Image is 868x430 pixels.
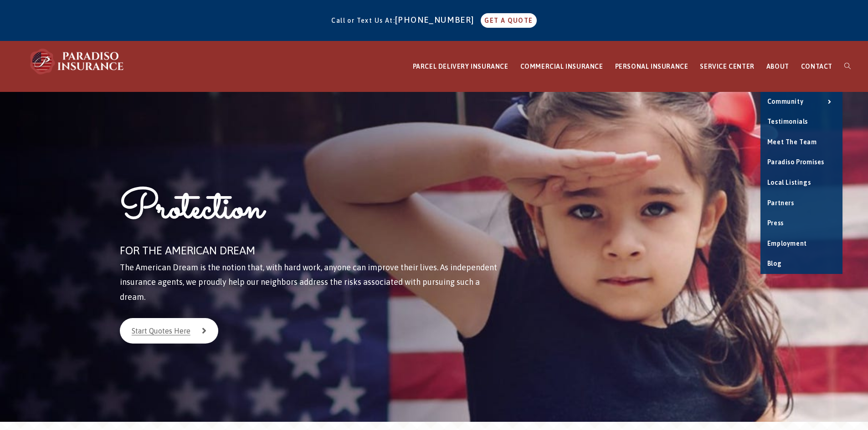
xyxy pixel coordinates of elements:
[120,263,497,302] span: The American Dream is the notion that, with hard work, anyone can improve their lives. As indepen...
[766,63,789,70] span: ABOUT
[481,13,536,28] a: GET A QUOTE
[760,254,842,274] a: Blog
[767,98,803,105] span: Community
[760,92,842,112] a: Community
[767,240,807,247] span: Employment
[760,173,842,193] a: Local Listings
[609,41,694,92] a: PERSONAL INSURANCE
[413,63,508,70] span: PARCEL DELIVERY INSURANCE
[331,17,395,24] span: Call or Text Us At:
[615,63,688,70] span: PERSONAL INSURANCE
[795,41,838,92] a: CONTACT
[767,179,811,186] span: Local Listings
[760,112,842,132] a: Testimonials
[520,63,603,70] span: COMMERCIAL INSURANCE
[767,199,794,207] span: Partners
[760,193,842,213] a: Partners
[407,41,514,92] a: PARCEL DELIVERY INSURANCE
[694,41,760,92] a: SERVICE CENTER
[767,219,784,227] span: Press
[801,63,832,70] span: CONTACT
[760,234,842,254] a: Employment
[767,138,817,146] span: Meet the Team
[120,318,218,344] a: Start Quotes Here
[767,118,808,125] span: Testimonials
[120,183,501,241] h1: Protection
[760,132,842,152] a: Meet the Team
[760,213,842,233] a: Press
[760,41,795,92] a: ABOUT
[27,48,128,75] img: Paradiso Insurance
[760,152,842,172] a: Paradiso Promises
[395,15,479,25] a: [PHONE_NUMBER]
[767,158,824,166] span: Paradiso Promises
[120,244,255,257] span: FOR THE AMERICAN DREAM
[514,41,609,92] a: COMMERCIAL INSURANCE
[700,63,754,70] span: SERVICE CENTER
[767,260,781,267] span: Blog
